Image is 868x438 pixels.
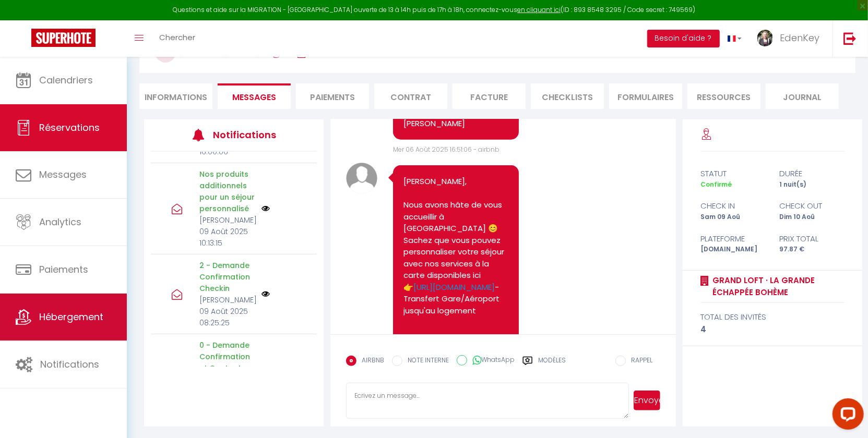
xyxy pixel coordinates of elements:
span: Analytics [39,215,81,228]
button: Envoyer [634,391,660,410]
li: Journal [766,83,839,109]
div: check in [694,200,772,212]
div: durée [772,167,851,180]
a: ... EdenKey [750,20,833,57]
label: WhatsApp [467,355,515,367]
div: 4 [701,323,845,336]
span: Mer 06 Août 2025 16:51:06 - airbnb [393,145,500,154]
span: Réservations [39,121,100,134]
div: total des invités [701,311,845,323]
div: statut [694,167,772,180]
img: avatar.png [346,163,377,194]
li: Ressources [687,83,760,109]
div: check out [772,200,851,212]
p: Nos produits additionnels pour un séjour personnalisé [199,168,255,214]
span: Messages [39,168,87,181]
li: CHECKLISTS [531,83,604,109]
a: [URL][DOMAIN_NAME] [413,282,495,293]
a: Chercher [151,20,203,57]
p: [PERSON_NAME] 09 Août 2025 08:25:25 [199,294,255,328]
span: Confirmé [701,180,732,189]
label: NOTE INTERNE [402,356,449,367]
a: Grand Loft · La Grande Échappée Bohème [709,274,845,299]
span: Notifications [40,358,99,371]
button: Besoin d'aide ? [647,30,720,47]
label: AIRBNB [356,356,384,367]
div: [DOMAIN_NAME] [694,245,772,254]
li: Facture [453,83,526,109]
p: 0 - Demande Confirmation et Contact [199,339,255,374]
label: Modèles [538,356,566,374]
label: RAPPEL [626,356,652,367]
div: Plateforme [694,233,772,245]
li: FORMULAIRES [609,83,682,109]
div: Prix total [772,233,851,245]
img: NO IMAGE [261,204,270,213]
div: 97.87 € [772,245,851,254]
img: logout [843,32,857,45]
li: Informations [139,83,212,109]
span: EdenKey [780,31,819,44]
div: Dim 10 Aoû [772,212,851,222]
span: Hébergement [39,310,103,323]
div: Sam 09 Aoû [694,212,772,222]
iframe: LiveChat chat widget [824,394,868,438]
h3: Notifications [213,123,282,147]
li: Paiements [296,83,369,109]
a: en cliquant ici [517,5,561,14]
p: 2 - Demande Confirmation Checkin [199,260,255,294]
span: Calendriers [39,74,93,87]
div: 1 nuit(s) [772,180,851,190]
span: Messages [232,91,276,103]
li: Contrat [374,83,447,109]
p: [PERSON_NAME] 09 Août 2025 10:13:15 [199,214,255,249]
img: Super Booking [31,29,96,47]
img: NO IMAGE [261,290,270,298]
img: ... [757,30,773,46]
span: Paiements [39,263,88,276]
span: Chercher [159,32,195,43]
